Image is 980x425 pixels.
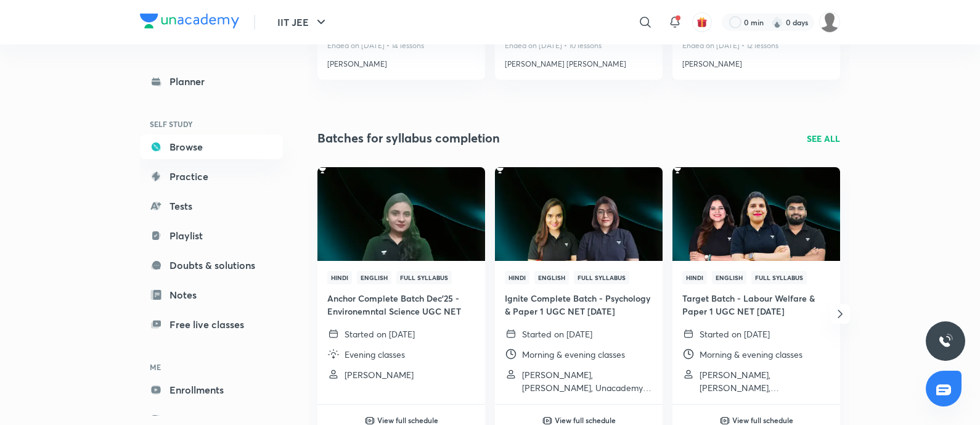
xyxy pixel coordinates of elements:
[505,271,529,284] span: Hindi
[495,167,663,404] a: ThumbnailHindiEnglishFull SyllabusIgnite Complete Batch - Psychology & Paper 1 UGC NET [DATE]Star...
[345,368,414,381] p: Jyoti Bala
[692,12,712,32] button: avatar
[682,54,830,70] a: [PERSON_NAME]
[671,166,841,262] img: Thumbnail
[522,368,653,394] p: Hafsa Malik, Niharika Bhagtani, Unacademy NTA UGC NET/SET Paper1 - Recor and 1 more
[327,271,352,284] span: Hindi
[140,253,283,278] a: Doubts & solutions
[316,166,486,262] img: Thumbnail
[682,292,830,318] h4: Target Batch - Labour Welfare & Paper 1 UGC NET [DATE]
[140,378,283,402] a: Enrollments
[505,38,653,54] p: Ended on [DATE] • 10 lessons
[672,167,840,404] a: ThumbnailHindiEnglishFull SyllabusTarget Batch - Labour Welfare & Paper 1 UGC NET [DATE]Started o...
[140,223,283,248] a: Playlist
[140,14,239,28] img: Company Logo
[140,194,283,218] a: Tests
[140,113,283,134] h6: SELF STUDY
[317,129,500,147] h2: Batches for syllabus completion
[493,166,664,262] img: Thumbnail
[522,328,592,340] p: Started on [DATE]
[345,328,415,340] p: Started on [DATE]
[396,271,452,284] span: Full Syllabus
[807,132,840,145] a: SEE ALL
[317,167,485,391] a: ThumbnailHindiEnglishFull SyllabusAnchor Complete Batch Dec'25 - Environemntal Science UGC NETSta...
[140,134,283,159] a: Browse
[327,38,475,54] p: Ended on [DATE] • 14 lessons
[682,38,830,54] p: Ended on [DATE] • 12 lessons
[700,328,770,340] p: Started on [DATE]
[327,54,475,70] a: [PERSON_NAME]
[140,164,283,189] a: Practice
[140,312,283,337] a: Free live classes
[700,348,802,361] p: Morning & evening classes
[751,271,807,284] span: Full Syllabus
[140,14,239,31] a: Company Logo
[819,12,840,33] img: Preeti patil
[270,10,336,35] button: IIT JEE
[327,292,475,318] h4: Anchor Complete Batch Dec'25 - Environemntal Science UGC NET
[345,348,405,361] p: Evening classes
[140,283,283,307] a: Notes
[574,271,629,284] span: Full Syllabus
[682,271,707,284] span: Hindi
[522,348,625,361] p: Morning & evening classes
[700,368,830,394] p: Rajat Kumar, Toshiba Shukla, Sanchita Khantwal and 1 more
[938,334,953,349] img: ttu
[712,271,746,284] span: English
[357,271,391,284] span: English
[505,54,653,70] a: [PERSON_NAME] [PERSON_NAME]
[140,69,283,94] a: Planner
[505,292,653,318] h4: Ignite Complete Batch - Psychology & Paper 1 UGC NET [DATE]
[534,271,569,284] span: English
[140,357,283,378] h6: ME
[696,17,708,28] img: avatar
[771,16,783,28] img: streak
